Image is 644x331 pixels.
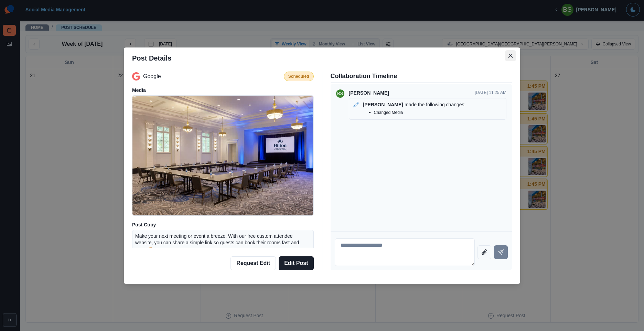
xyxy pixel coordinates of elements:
[331,72,512,81] p: Collaboration Timeline
[132,221,314,228] p: Post Copy
[132,87,314,94] p: Media
[135,233,311,273] p: Make your next meeting or event a breeze. With our free custom attendee website, you can share a ...
[505,50,516,61] button: Close
[477,245,491,259] button: Attach file
[349,89,389,97] p: [PERSON_NAME]
[143,72,161,81] p: Google
[132,95,313,216] img: bk5okx45rxaz4fvfvfan
[124,47,520,69] header: Post Details
[363,101,403,108] p: [PERSON_NAME]
[230,256,276,270] button: Request Edit
[337,88,343,99] div: Blake Sarlo
[494,245,508,259] button: Send message
[279,256,313,270] button: Edit Post
[288,73,309,79] p: Scheduled
[374,109,403,116] p: Changed Media
[405,101,465,108] p: made the following changes:
[475,89,506,97] p: [DATE] 11:25 AM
